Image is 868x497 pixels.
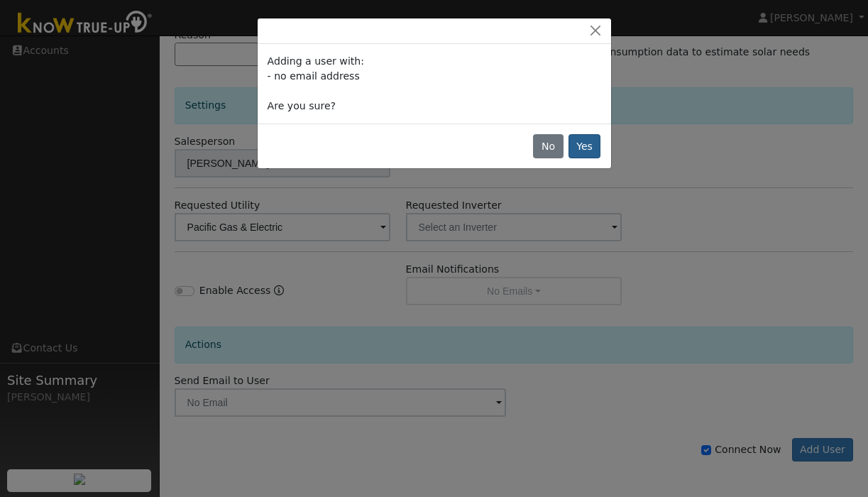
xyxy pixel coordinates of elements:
span: Are you sure? [268,100,336,111]
button: Close [586,23,605,38]
button: Yes [568,134,601,158]
span: - no email address [268,70,360,82]
span: Adding a user with: [268,55,364,67]
button: No [533,134,563,158]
